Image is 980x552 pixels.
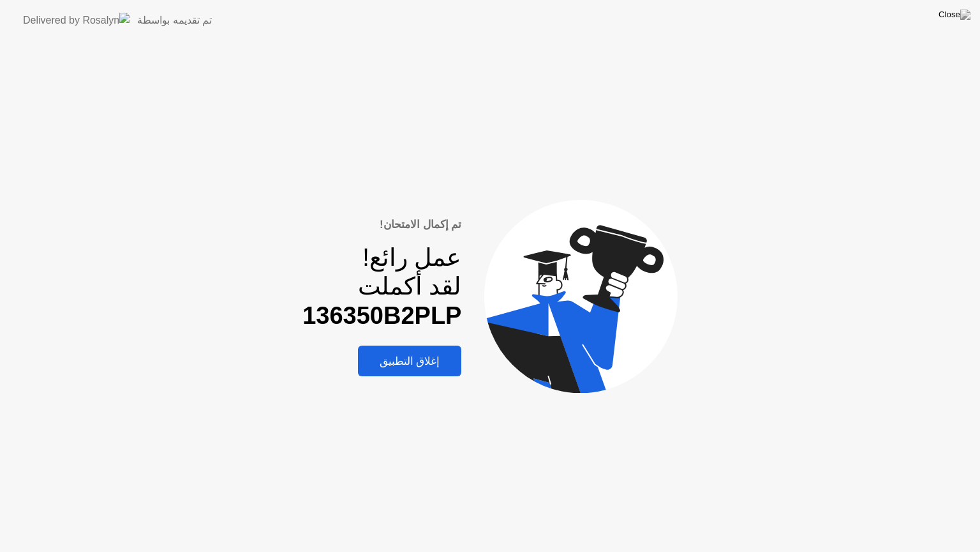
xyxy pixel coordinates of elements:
div: عمل رائع! لقد أكملت [302,243,461,331]
div: تم إكمال الامتحان! [302,217,461,233]
img: Close [939,10,970,20]
div: تم تقديمه بواسطة [137,13,212,28]
b: 136350B2PLP [302,302,461,329]
div: إغلاق التطبيق [362,355,458,368]
button: إغلاق التطبيق [358,346,462,376]
img: Delivered by Rosalyn [23,13,130,27]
